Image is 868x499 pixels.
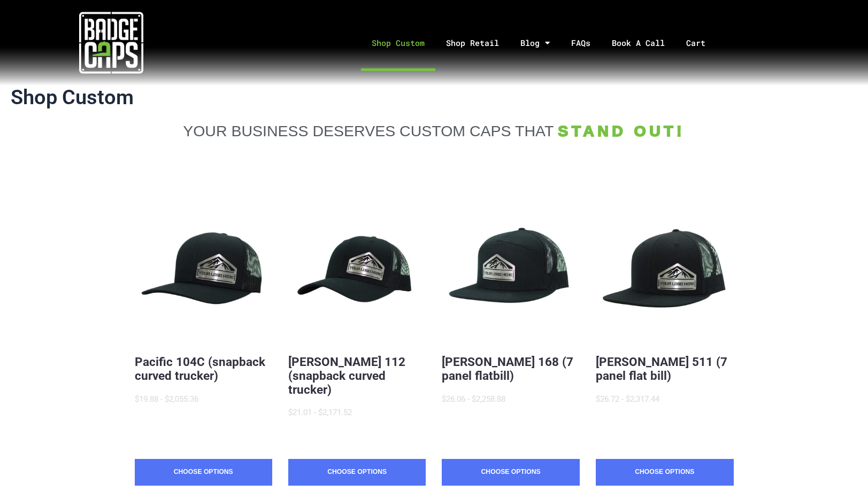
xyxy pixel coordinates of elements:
h1: Shop Custom [11,85,857,110]
a: Blog [510,15,560,71]
a: Choose Options [442,459,579,486]
a: Choose Options [288,459,426,486]
a: Shop Retail [435,15,510,71]
a: YOUR BUSINESS DESERVES CUSTOM CAPS THAT STAND OUT! [135,122,734,140]
a: Shop Custom [361,15,435,71]
span: $26.06 - $2,258.88 [442,394,505,404]
span: $19.88 - $2,055.36 [135,394,198,404]
button: BadgeCaps - Richardson 511 [596,204,733,341]
a: [PERSON_NAME] 112 (snapback curved trucker) [288,355,405,396]
a: Cart [675,15,729,71]
nav: Menu [223,15,868,71]
span: STAND OUT! [558,122,685,139]
a: [PERSON_NAME] 511 (7 panel flat bill) [596,355,727,383]
button: BadgeCaps - Richardson 168 [442,204,579,341]
a: Pacific 104C (snapback curved trucker) [135,355,265,383]
img: badgecaps white logo with green acccent [79,11,143,75]
a: Choose Options [596,459,733,486]
span: $26.72 - $2,317.44 [596,394,659,404]
a: [PERSON_NAME] 168 (7 panel flatbill) [442,355,573,383]
span: $21.01 - $2,171.52 [288,408,352,417]
span: YOUR BUSINESS DESERVES CUSTOM CAPS THAT [183,122,554,139]
button: BadgeCaps - Richardson 112 [288,204,426,341]
button: BadgeCaps - Pacific 104C [135,204,272,341]
a: Book A Call [601,15,675,71]
a: FAQs [560,15,601,71]
a: Choose Options [135,459,272,486]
